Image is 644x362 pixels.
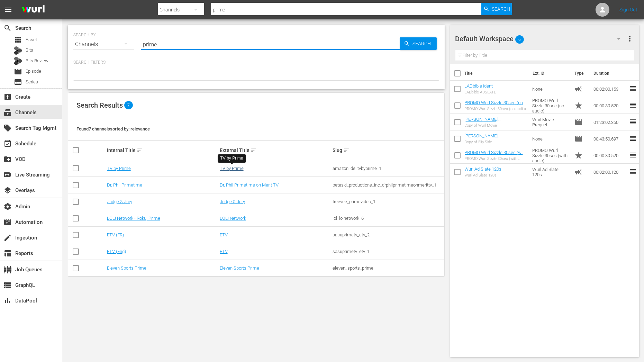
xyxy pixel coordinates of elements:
[3,93,12,101] span: Create
[17,2,50,18] img: ans4CAIJ8jUAAAAAAAAAAAAAAAAAAAAAAAAgQb4GAAAAAAAAAAAAAAAAAAAAAAAAJMjXAAAAAAAAAAAAAAAAAAAAAAAAgAT5G...
[3,124,12,132] span: Search Tag Mgmt
[574,118,583,126] span: Episode
[465,150,527,160] a: PROMO Wurl Sizzle 30sec (with audio)
[107,249,126,254] a: ETV (Eng)
[333,232,443,237] div: sasuprimetv_etv_2
[220,265,259,271] a: Eleven Sports Prime
[626,30,634,47] button: more_vert
[629,168,637,176] span: reorder
[591,147,629,164] td: 00:00:30.520
[626,35,634,43] span: more_vert
[220,182,279,188] a: Dr. Phil Primetime on Merit TV
[574,101,583,110] span: Promo
[3,249,12,257] span: Reports
[3,234,12,242] span: Ingestion
[333,199,443,204] div: freevee_primevideo_1
[574,85,583,93] span: Ad
[220,216,246,221] a: LOL! Network
[107,232,124,237] a: ETV (FR)
[124,101,133,109] span: 7
[3,202,12,211] span: Admin
[3,171,12,179] span: Live Streaming
[333,249,443,254] div: sasuprimetv_etv_1
[619,7,637,12] a: Sign Out
[574,168,583,176] span: Ad
[515,32,524,47] span: 6
[26,79,38,85] span: Series
[107,265,146,271] a: Eleven Sports Prime
[465,117,511,132] a: [PERSON_NAME][MEDICAL_DATA] [PERSON_NAME] Movie
[3,139,12,148] span: Schedule
[629,134,637,143] span: reorder
[76,101,123,109] span: Search Results
[220,249,228,254] a: ETV
[3,218,12,226] span: Automation
[107,146,218,154] div: Internal Title
[574,151,583,160] span: Promo
[343,147,350,153] span: sort
[465,133,526,149] a: [PERSON_NAME][MEDICAL_DATA] A [US_STATE] Minute
[589,64,631,83] th: Duration
[3,281,12,289] span: GraphQL
[629,151,637,159] span: reorder
[107,199,132,204] a: Judge & Jury
[3,155,12,163] span: VOD
[220,155,243,161] div: TV by Prime
[14,78,22,86] span: Series
[591,81,629,97] td: 00:02:00.153
[465,140,527,144] div: Copy of Flip Side
[591,164,629,180] td: 00:02:00.120
[107,182,142,188] a: Dr. Phil Primetime
[107,216,160,221] a: LOL! Network - Roku, Prime
[3,297,12,305] span: DataPool
[481,3,512,15] button: Search
[14,46,22,55] div: Bits
[73,60,439,65] p: Search Filters:
[333,182,443,188] div: peteski_productions_inc_drphilprimetimeonmerittv_1
[73,35,134,54] div: Channels
[629,118,637,126] span: reorder
[3,108,12,117] span: Channels
[574,135,583,143] span: Episode
[465,83,493,89] a: LADbible Ident
[529,147,572,164] td: PROMO Wurl Sizzle 30sec (with audio)
[26,47,33,54] span: Bits
[529,97,572,114] td: PROMO Wurl Sizzle 30sec (no audio)
[492,3,510,15] span: Search
[570,64,589,83] th: Type
[26,36,37,43] span: Asset
[591,97,629,114] td: 00:00:30.520
[3,24,12,32] span: Search
[465,100,526,110] a: PROMO Wurl Sizzle 30sec (no audio)
[591,114,629,130] td: 01:23:02.360
[465,64,529,83] th: Title
[14,36,22,44] span: Asset
[137,147,143,153] span: sort
[529,164,572,180] td: Wurl Ad Slate 120s
[465,173,502,178] div: Wurl Ad Slate 120s
[529,130,572,147] td: None
[465,156,527,161] div: PROMO Wurl Sizzle 30sec (with audio)
[107,166,131,171] a: TV by Prime
[333,216,443,221] div: lol_lolnetwork_6
[529,81,572,97] td: None
[591,130,629,147] td: 00:43:50.697
[629,101,637,109] span: reorder
[465,166,502,172] a: Wurl Ad Slate 120s
[4,6,12,14] span: menu
[410,37,437,50] span: Search
[333,146,443,154] div: Slug
[465,123,527,128] div: Copy of Wurl Movie
[220,146,330,154] div: External Title
[465,107,527,111] div: PROMO Wurl Sizzle 30sec (no audio)
[26,57,48,64] span: Bits Review
[465,90,496,94] div: LADbible ADSLATE
[528,64,570,83] th: Ext. ID
[455,29,627,48] div: Default Workspace
[14,67,22,76] span: Episode
[333,265,443,271] div: eleven_sports_prime
[14,57,22,65] div: Bits Review
[251,147,257,153] span: sort
[220,166,244,171] a: TV by Prime
[629,84,637,93] span: reorder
